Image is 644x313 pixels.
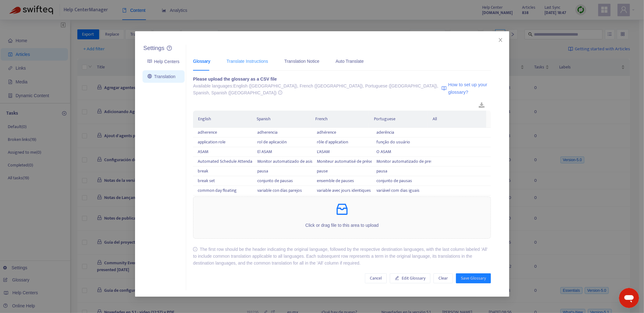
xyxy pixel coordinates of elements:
[148,74,176,79] a: Translation
[193,111,252,128] th: English
[198,187,248,194] div: common day floating
[198,177,248,184] div: break set
[402,275,425,282] span: Edit Glossary
[390,273,430,283] button: Edit Glossary
[257,177,307,184] div: conjunto de pausas
[376,187,427,194] div: variável com dias iguais
[193,246,491,266] div: The first row should be the header indicating the original language, followed by the respective d...
[448,81,491,96] span: How to set up your glossary?
[317,177,367,184] div: ensemble de pauses
[148,59,180,64] a: Help Centers
[143,45,165,52] h5: Settings
[395,276,399,280] span: edit
[498,37,503,42] span: close
[284,58,319,65] div: Translation Notice
[433,273,453,283] button: Clear
[193,247,197,251] span: info-circle
[317,129,367,136] div: adhérence
[376,158,427,165] div: Monitor automatizado de presenças (ASAM)
[365,273,387,283] button: Cancel
[198,168,248,175] div: break
[257,187,307,194] div: variable con días parejos
[335,202,350,217] span: inbox
[456,273,491,283] button: Save Glossary
[376,129,427,136] div: aderência
[193,197,491,238] span: inboxClick or drag file to this area to upload
[193,222,491,229] p: Click or drag file to this area to upload
[257,158,307,165] div: Monitor automatizado de asistencia (ASAM)
[257,139,307,146] div: rol de aplicación
[317,187,367,194] div: variable avec jours identiques
[428,111,486,128] th: All
[497,37,504,43] button: Close
[257,129,307,136] div: adherencia
[198,139,248,146] div: application role
[167,46,172,51] a: question-circle
[376,148,427,155] div: O ASAM
[369,111,428,128] th: Portuguese
[193,58,210,65] div: Glossary
[252,111,310,128] th: Spanish
[198,148,248,155] div: ASAM
[198,158,248,165] div: Automated Schedule Attendance Monitor (ASAM)
[376,139,427,146] div: função do usuário
[226,58,268,65] div: Translate Instructions
[317,168,367,175] div: pause
[619,288,639,308] iframe: Button to launch messaging window
[198,129,248,136] div: adherence
[317,139,367,146] div: rôle d'application
[193,76,440,82] div: Please upload the glossary as a CSV file
[310,111,369,128] th: French
[317,158,367,165] div: Moniteur automatisé de présences (ASAM)
[442,76,491,101] a: How to set up your glossary?
[370,275,382,282] span: Cancel
[193,82,440,96] div: Available languages: English ([GEOGRAPHIC_DATA]), French ([GEOGRAPHIC_DATA]), Portuguese ([GEOGRA...
[317,148,367,155] div: L'ASAM
[257,168,307,175] div: pausa
[336,58,364,65] div: Auto Translate
[442,86,447,91] img: image-link
[438,275,448,282] span: Clear
[376,168,427,175] div: pausa
[376,177,427,184] div: conjunto de pausas
[257,148,307,155] div: El ASAM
